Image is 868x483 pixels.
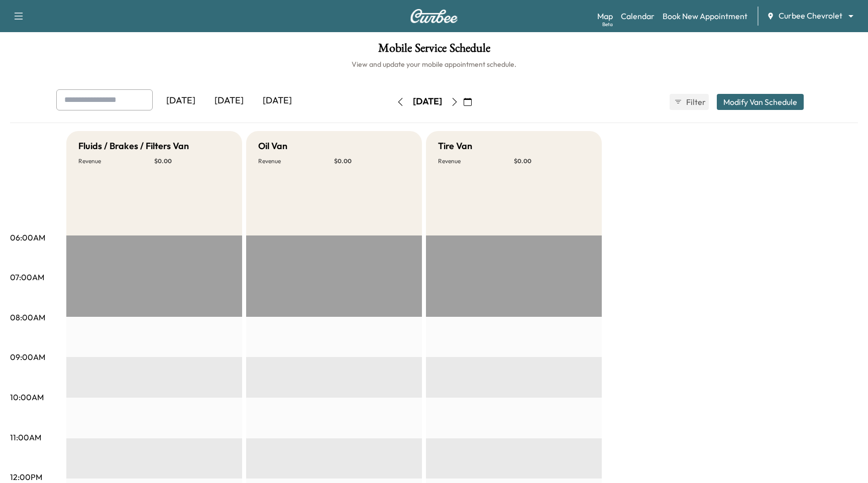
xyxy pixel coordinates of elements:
[663,10,747,22] a: Book New Appointment
[78,139,189,153] h5: Fluids / Brakes / Filters Van
[154,157,230,165] p: $ 0.00
[10,271,44,283] p: 07:00AM
[258,157,334,165] p: Revenue
[10,311,45,323] p: 08:00AM
[602,21,613,28] div: Beta
[670,94,709,110] button: Filter
[10,231,45,244] p: 06:00AM
[10,351,45,363] p: 09:00AM
[717,94,804,110] button: Modify Van Schedule
[438,139,472,153] h5: Tire Van
[253,89,301,112] div: [DATE]
[413,95,442,108] div: [DATE]
[10,391,44,403] p: 10:00AM
[10,431,41,443] p: 11:00AM
[410,9,458,23] img: Curbee Logo
[621,10,655,22] a: Calendar
[597,10,613,22] a: MapBeta
[686,96,704,108] span: Filter
[514,157,590,165] p: $ 0.00
[157,89,205,112] div: [DATE]
[10,471,42,483] p: 12:00PM
[258,139,287,153] h5: Oil Van
[78,157,154,165] p: Revenue
[438,157,514,165] p: Revenue
[334,157,410,165] p: $ 0.00
[779,10,842,22] span: Curbee Chevrolet
[205,89,253,112] div: [DATE]
[10,59,858,69] h6: View and update your mobile appointment schedule.
[10,42,858,59] h1: Mobile Service Schedule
